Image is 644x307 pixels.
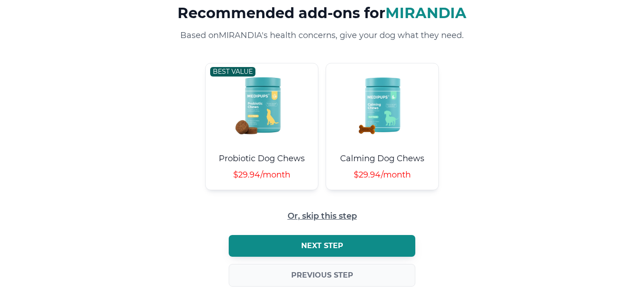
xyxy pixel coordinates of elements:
font: Calming Dog Chews [340,153,424,163]
span: MIRANDIA [385,4,466,22]
font: Previous step [291,271,353,279]
button: Previous step [229,264,415,287]
font: Next step [301,241,343,250]
img: Probiotic Dog Chews [223,63,301,145]
img: Calming Dog Chews [344,63,421,145]
h5: $29.94/month [215,169,309,181]
font: Or, skip this step [288,211,357,221]
button: Or, skip this step [288,212,357,221]
p: Based on MIRANDIA 's health concerns, give your dog what they need. [180,29,464,41]
font: $29.94/month [354,170,411,180]
h3: Recommended add-ons for [178,4,466,22]
button: Next step [229,235,415,257]
font: Probiotic Dog Chews [219,153,305,163]
div: Best value [210,67,255,77]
